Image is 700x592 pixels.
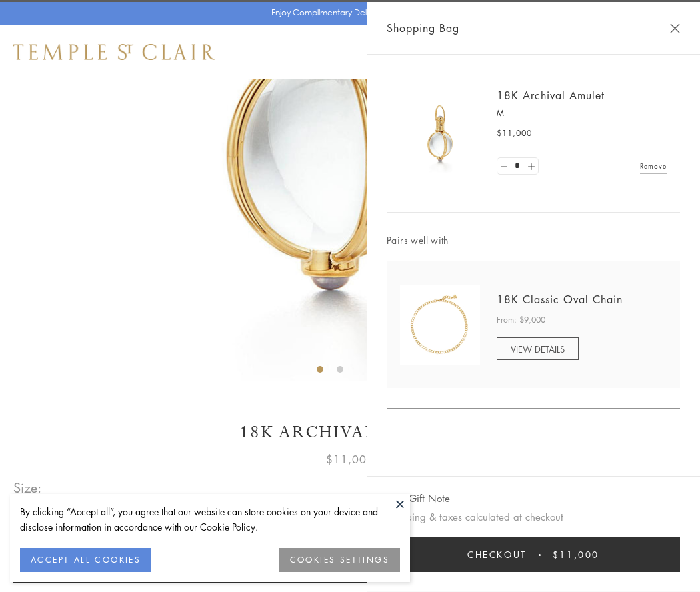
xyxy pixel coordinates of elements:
[387,233,680,248] span: Pairs well with
[13,44,215,60] img: Temple St. Clair
[20,548,151,572] button: ACCEPT ALL COOKIES
[670,23,680,33] button: Close Shopping Bag
[497,88,605,103] a: 18K Archival Amulet
[497,127,532,140] span: $11,000
[387,490,450,507] button: Add Gift Note
[467,547,527,562] span: Checkout
[20,504,400,535] div: By clicking “Accept all”, you agree that our website can store cookies on your device and disclos...
[387,509,680,525] p: Shipping & taxes calculated at checkout
[400,285,480,365] img: N88865-OV18
[497,313,545,327] span: From: $9,000
[524,158,537,175] a: Set quantity to 2
[279,548,400,572] button: COOKIES SETTINGS
[640,159,667,173] a: Remove
[13,477,43,499] span: Size:
[511,343,565,355] span: VIEW DETAILS
[497,107,667,120] p: M
[497,158,511,175] a: Set quantity to 0
[271,6,423,19] p: Enjoy Complimentary Delivery & Returns
[553,547,599,562] span: $11,000
[13,421,687,444] h1: 18K Archival Amulet
[387,19,459,37] span: Shopping Bag
[497,337,579,360] a: VIEW DETAILS
[400,93,480,173] img: 18K Archival Amulet
[326,451,374,468] span: $11,000
[497,292,623,307] a: 18K Classic Oval Chain
[387,537,680,572] button: Checkout $11,000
